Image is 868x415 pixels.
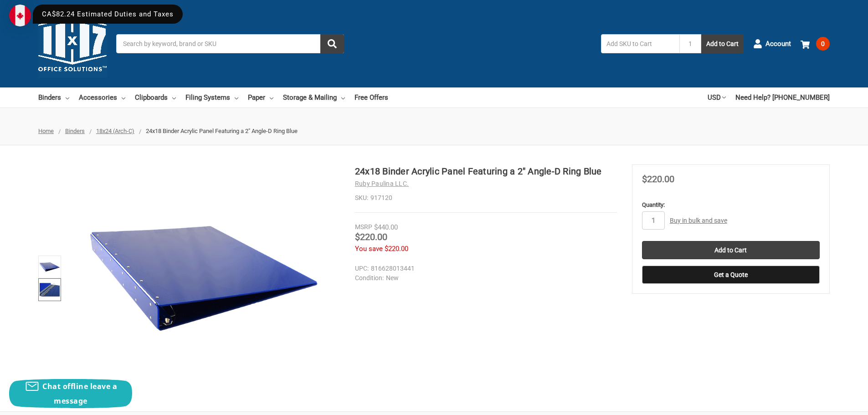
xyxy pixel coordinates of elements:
a: Paper [248,87,273,108]
a: Storage & Mailing [283,87,345,108]
a: Ruby Paulina LLC. [355,180,409,187]
iframe: Google Customer Reviews [793,390,868,415]
img: duty and tax information for Canada [9,5,31,26]
span: 0 [816,37,830,51]
button: Get a Quote [642,266,820,284]
span: 24x18 Binder Acrylic Panel Featuring a 2" Angle-D Ring Blue [146,128,298,134]
a: Binders [65,128,85,134]
a: Clipboards [135,87,176,108]
span: $220.00 [355,231,387,242]
a: Account [753,32,791,56]
a: Accessories [79,87,125,108]
span: $220.00 [642,174,674,184]
span: $220.00 [385,245,408,253]
span: Chat offline leave a message [42,381,117,406]
div: CA$82.24 Estimated Duties and Taxes [33,5,183,24]
img: 24x18 Binder Acrylic Panel Featuring a 2" Angle-D Ring Blue [90,164,318,392]
a: Need Help? [PHONE_NUMBER] [735,87,830,108]
img: 24x18 Binder Acrylic Panel Featuring a 2" Angle-D Ring Blue [40,280,60,300]
input: Search by keyword, brand or SKU [116,34,344,53]
img: 24x18 Binder Acrylic Panel Featuring a 2" Angle-D Ring Blue [40,257,60,277]
a: Home [38,128,54,134]
span: $440.00 [374,223,398,231]
a: Buy in bulk and save [670,217,727,224]
a: 18x24 (Arch-C) [96,128,134,134]
label: Quantity: [642,200,820,210]
a: USD [708,87,726,108]
a: Filing Systems [185,87,238,108]
input: Add to Cart [642,241,820,259]
input: Add SKU to Cart [601,34,679,53]
dd: New [355,273,613,283]
img: 11x17.com [38,10,107,78]
h1: 24x18 Binder Acrylic Panel Featuring a 2" Angle-D Ring Blue [355,164,617,178]
button: Chat offline leave a message [9,379,132,408]
dt: Condition: [355,273,384,283]
a: 0 [801,32,830,56]
span: Account [765,39,791,49]
dd: 816628013441 [355,264,613,273]
a: Binders [38,87,69,108]
dt: SKU: [355,193,368,203]
dd: 917120 [355,193,617,203]
div: MSRP [355,222,372,232]
button: Add to Cart [701,34,744,53]
a: Free Offers [354,87,388,108]
span: You save [355,245,383,253]
dt: UPC: [355,264,369,273]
